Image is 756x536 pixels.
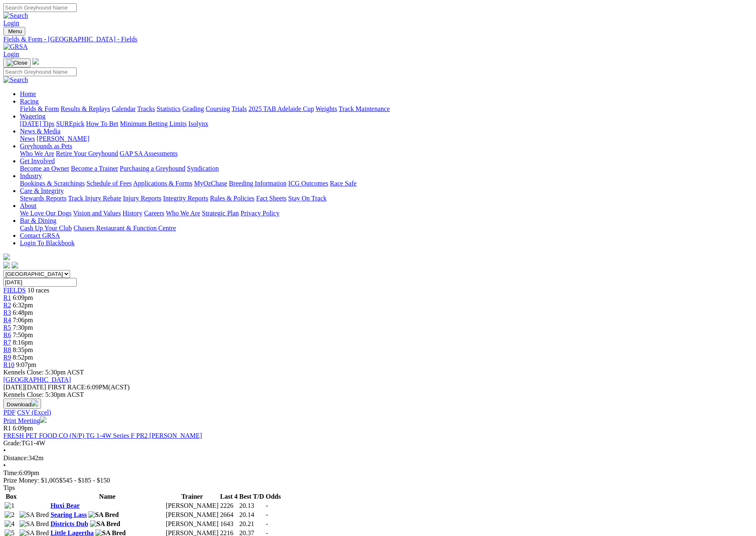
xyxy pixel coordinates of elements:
[210,195,255,202] a: Rules & Policies
[188,120,208,127] a: Isolynx
[3,469,19,476] span: Time:
[20,239,75,246] a: Login To Blackbook
[20,225,72,232] a: Cash Up Your Club
[3,324,11,331] a: R5
[7,60,27,66] img: Close
[3,278,77,287] input: Select date
[61,105,110,112] a: Results & Replays
[3,439,753,447] div: TG1-4W
[86,180,131,187] a: Schedule of Fees
[239,511,265,519] td: 20.14
[3,19,19,27] a: Login
[3,361,15,368] a: R10
[165,520,219,528] td: [PERSON_NAME]
[90,520,120,528] img: SA Bred
[12,262,18,268] img: twitter.svg
[3,68,77,76] input: Search
[182,105,204,112] a: Grading
[165,511,219,519] td: [PERSON_NAME]
[88,511,119,519] img: SA Bred
[339,105,390,112] a: Track Maintenance
[3,432,202,439] a: FRESH PET FOOD CO (N/P) TG 1-4W Series F PR2 [PERSON_NAME]
[20,225,753,232] div: Bar & Dining
[6,493,17,500] span: Box
[3,425,11,432] span: R1
[256,195,287,202] a: Fact Sheets
[5,502,15,509] img: 1
[56,120,84,127] a: SUREpick
[40,416,46,423] img: printer.svg
[3,384,46,391] span: [DATE]
[166,210,200,217] a: Who We Are
[73,210,121,217] a: Vision and Values
[20,232,60,239] a: Contact GRSA
[3,43,28,51] img: GRSA
[71,165,118,172] a: Become a Trainer
[220,502,238,510] td: 2226
[3,302,11,309] span: R2
[202,210,239,217] a: Strategic Plan
[48,384,87,391] span: FIRST RACE:
[31,400,38,406] img: download.svg
[194,180,227,187] a: MyOzChase
[3,287,26,294] a: FIELDS
[330,180,356,187] a: Race Safe
[20,98,39,105] a: Racing
[231,105,247,112] a: Trials
[288,180,328,187] a: ICG Outcomes
[51,502,80,509] a: Huxi Bear
[17,409,51,416] a: CSV (Excel)
[20,210,71,217] a: We Love Our Dogs
[20,195,753,202] div: Care & Integrity
[266,511,268,518] span: -
[3,398,41,409] button: Download
[8,28,22,34] span: Menu
[20,165,753,172] div: Get Involved
[3,409,15,416] a: PDF
[288,195,326,202] a: Stay On Track
[3,376,71,383] a: [GEOGRAPHIC_DATA]
[3,331,11,338] a: R6
[20,120,753,128] div: Wagering
[20,105,59,112] a: Fields & Form
[5,520,15,528] img: 4
[19,511,49,519] img: SA Bred
[20,120,54,127] a: [DATE] Tips
[20,113,46,120] a: Wagering
[13,324,33,331] span: 7:30pm
[165,502,219,510] td: [PERSON_NAME]
[3,58,31,68] button: Toggle navigation
[20,150,753,157] div: Greyhounds as Pets
[13,339,33,346] span: 8:16pm
[157,105,181,112] a: Statistics
[3,339,11,346] span: R7
[20,105,753,113] div: Racing
[3,36,753,43] a: Fields & Form - [GEOGRAPHIC_DATA] - Fields
[20,165,69,172] a: Become an Owner
[3,76,28,84] img: Search
[20,90,36,97] a: Home
[120,165,185,172] a: Purchasing a Greyhound
[13,309,33,316] span: 6:48pm
[265,493,281,501] th: Odds
[3,384,25,391] span: [DATE]
[3,346,11,353] span: R8
[3,354,11,361] a: R9
[229,180,287,187] a: Breeding Information
[13,346,33,353] span: 8:35pm
[20,217,56,224] a: Bar & Dining
[239,493,265,501] th: Best T/D
[120,120,187,127] a: Minimum Betting Limits
[248,105,314,112] a: 2025 TAB Adelaide Cup
[239,502,265,510] td: 20.13
[120,150,178,157] a: GAP SA Assessments
[266,502,268,509] span: -
[20,172,42,179] a: Industry
[3,454,28,461] span: Distance:
[5,511,15,519] img: 2
[3,316,11,324] span: R4
[19,520,49,528] img: SA Bred
[3,417,46,424] a: Print Meeting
